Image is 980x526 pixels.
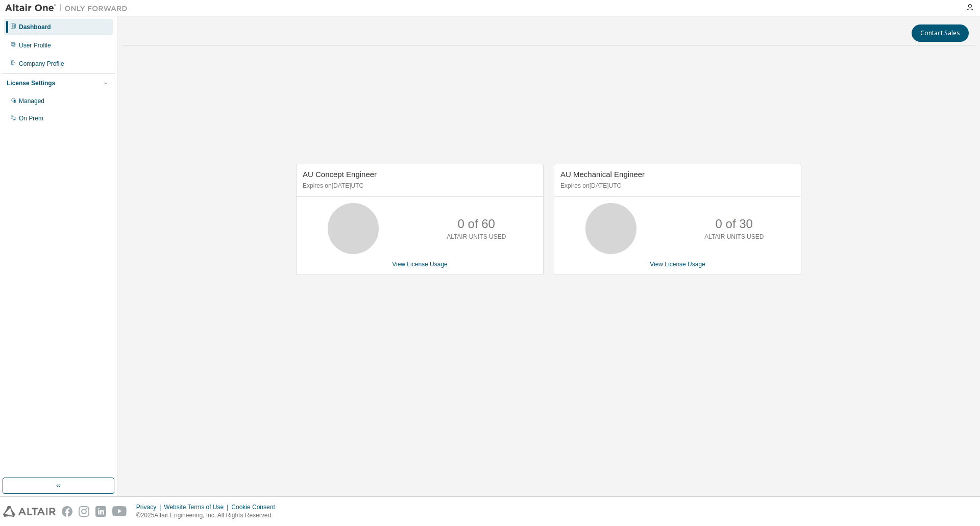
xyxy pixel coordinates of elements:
[19,23,51,31] div: Dashboard
[716,215,753,233] p: 0 of 30
[303,170,377,179] span: AU Concept Engineer
[136,511,281,520] p: © 2025 Altair Engineering, Inc. All Rights Reserved.
[560,170,645,179] span: AU Mechanical Engineer
[458,215,495,233] p: 0 of 60
[19,114,43,122] div: On Prem
[19,41,51,49] div: User Profile
[19,60,64,68] div: Company Profile
[19,97,44,105] div: Managed
[447,233,506,241] p: ALTAIR UNITS USED
[912,24,969,42] button: Contact Sales
[79,506,89,517] img: instagram.svg
[5,3,133,13] img: Altair One
[704,233,764,241] p: ALTAIR UNITS USED
[3,506,56,517] img: altair_logo.svg
[112,506,127,517] img: youtube.svg
[62,506,72,517] img: facebook.svg
[560,182,792,190] p: Expires on [DATE] UTC
[650,261,705,268] a: View License Usage
[164,503,231,511] div: Website Terms of Use
[136,503,164,511] div: Privacy
[303,182,534,190] p: Expires on [DATE] UTC
[231,503,281,511] div: Cookie Consent
[392,261,448,268] a: View License Usage
[7,79,55,87] div: License Settings
[95,506,106,517] img: linkedin.svg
